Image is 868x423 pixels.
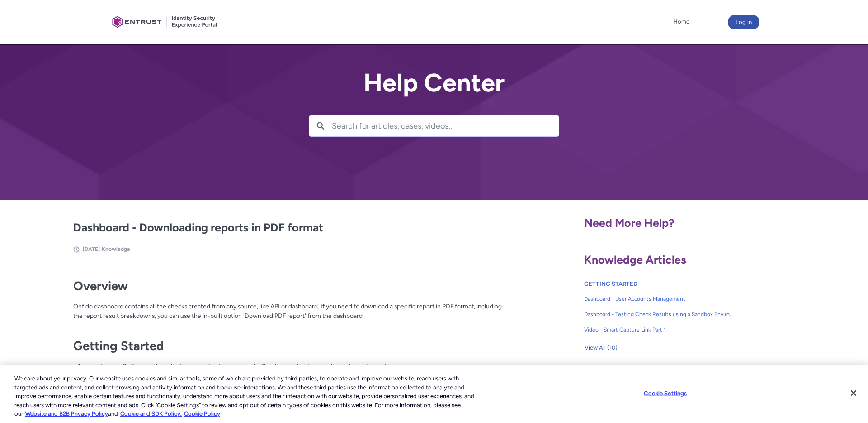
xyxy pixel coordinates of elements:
[844,383,863,403] button: Close
[73,219,506,236] h2: Dashboard - Downloading reports in PDF format
[184,410,220,417] a: Cookie Policy
[309,115,332,136] button: Search
[584,322,734,337] a: Video - Smart Capture Link Part 1
[73,279,128,293] strong: Overview
[584,280,637,287] a: GETTING STARTED
[332,115,559,136] input: Search for articles, cases, videos...
[584,253,686,266] span: Knowledge Articles
[84,361,506,371] li: Login to your Onfido dashboard with permission to read checks.
[73,302,506,330] p: Onfido dashboard contains all the checks created from any source, like API or dashboard. If you n...
[120,410,182,417] a: Cookie and SDK Policy.
[584,310,734,318] span: Dashboard - Testing Check Results using a Sandbox Environment
[637,385,693,403] button: Cookie Settings
[14,374,477,418] div: We care about your privacy. Our website uses cookies and similar tools, some of which are provide...
[584,291,734,307] a: Dashboard - User Accounts Management
[728,15,759,29] button: Log in
[309,69,559,97] h2: Help Center
[584,216,675,230] span: Need More Help?
[585,341,618,355] span: View All (10)
[671,15,692,29] a: Home
[384,362,397,370] a: here
[584,326,734,334] span: Video - Smart Capture Link Part 1
[102,245,130,253] li: Knowledge
[584,295,734,303] span: Dashboard - User Accounts Management
[25,410,108,417] a: More information about our cookie policy., opens in a new tab
[584,307,734,322] a: Dashboard - Testing Check Results using a Sandbox Environment
[261,362,398,370] em: Read more about user roles and permissions .
[83,246,100,252] span: [DATE]
[73,338,164,353] strong: Getting Started
[584,341,618,355] button: View All (10)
